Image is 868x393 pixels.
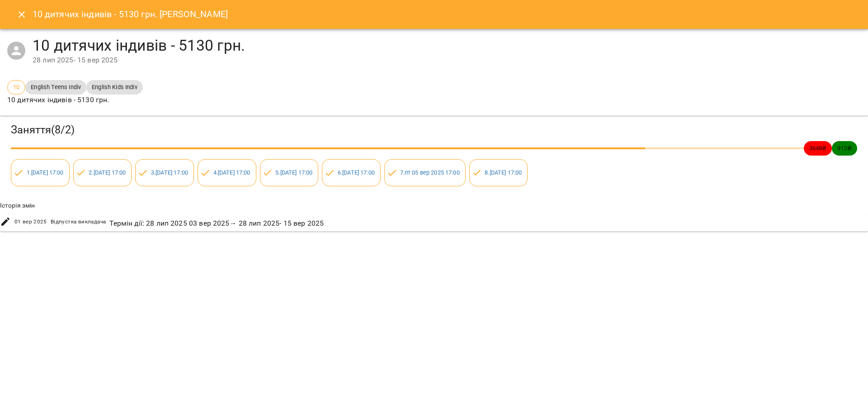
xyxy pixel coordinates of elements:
[33,36,861,55] h4: 10 дитячих індивів - 5130 грн.
[14,218,47,227] span: 01 вер 2025
[338,169,375,176] a: 6.[DATE] 17:00
[51,218,106,227] span: Відпустка викладача
[832,144,857,152] span: 912 ₴
[27,169,64,176] a: 1.[DATE] 17:00
[151,169,188,176] a: 3.[DATE] 17:00
[33,55,861,66] div: 28 лип 2025 - 15 вер 2025
[25,83,86,91] span: English Teens Indiv
[89,169,126,176] a: 2.[DATE] 17:00
[7,95,143,105] p: 10 дитячих індивів - 5130 грн.
[400,169,460,176] a: 7.пт 05 вер 2025 17:00
[33,7,228,21] h6: 10 дитячих індивів - 5130 грн. [PERSON_NAME]
[86,83,143,91] span: English Kids Indiv
[804,144,832,152] span: 3648 ₴
[275,169,312,176] a: 5.[DATE] 17:00
[485,169,522,176] a: 8.[DATE] 17:00
[11,123,857,137] h3: Заняття ( 8 / 2 )
[108,216,325,231] div: Термін дії : 28 лип 2025 03 вер 2025 → 28 лип 2025 - 15 вер 2025
[11,4,33,25] button: Close
[213,169,250,176] a: 4.[DATE] 17:00
[8,83,25,91] span: 10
